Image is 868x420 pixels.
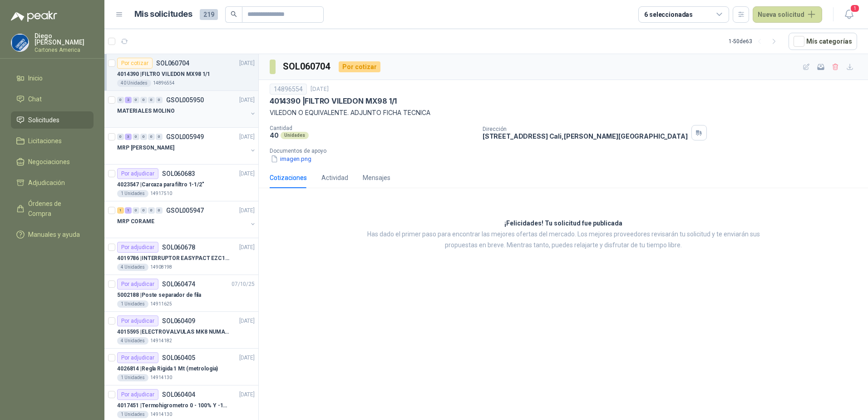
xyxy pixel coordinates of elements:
p: SOL060683 [162,170,195,177]
img: Logo peakr [11,11,57,22]
button: imagen.png [270,154,312,164]
p: SOL060474 [162,281,195,287]
p: 4019786 | INTERRUPTOR EASYPACT EZC100N3040C 40AMP 25K SCHNEIDER [117,254,230,263]
div: Por adjudicar [117,352,158,363]
p: GSOL005947 [166,207,204,214]
p: 14914130 [150,411,172,418]
a: Órdenes de Compra [11,195,94,222]
a: 0 3 0 0 0 0 GSOL005949[DATE] MRP [PERSON_NAME] [117,131,256,160]
div: 0 [117,134,124,140]
span: Manuales y ayuda [28,230,80,240]
span: 1 [850,4,860,13]
p: 40 [270,131,279,139]
div: 0 [133,97,139,103]
p: 14917510 [150,190,172,197]
p: 14914130 [150,374,172,381]
div: Por adjudicar [117,279,158,290]
p: SOL060404 [162,391,195,398]
p: MRP [PERSON_NAME] [117,144,174,152]
p: 14911625 [150,300,172,308]
a: Manuales y ayuda [11,226,94,243]
div: 0 [148,97,155,103]
span: Adjudicación [28,178,65,188]
div: Por adjudicar [117,168,158,179]
div: 1 Unidades [117,190,148,197]
div: 3 [125,134,132,140]
div: 0 [133,207,139,214]
p: SOL060704 [156,60,189,66]
p: [DATE] [239,206,255,215]
span: Inicio [28,73,43,83]
p: SOL060678 [162,244,195,250]
a: Adjudicación [11,174,94,191]
p: [STREET_ADDRESS] Cali , [PERSON_NAME][GEOGRAPHIC_DATA] [483,132,688,140]
a: Por adjudicarSOL060683[DATE] 4023547 |Carcaza para filtro 1-1/2"1 Unidades14917510 [104,165,258,201]
a: Negociaciones [11,153,94,170]
p: 4014390 | FILTRO VILEDON MX98 1/1 [117,70,210,79]
p: SOL060409 [162,318,195,324]
p: Has dado el primer paso para encontrar las mejores ofertas del mercado. Los mejores proveedores r... [355,229,772,251]
p: 07/10/25 [232,280,255,289]
a: Solicitudes [11,111,94,129]
a: Inicio [11,70,94,87]
p: 4017451 | Termohigrometro 0 - 100% Y -10 - 50 ºs C [117,401,230,410]
button: Nueva solicitud [753,6,822,23]
div: 0 [117,97,124,103]
p: VILEDON O EQUIVALENTE. ADJUNTO FICHA TECNICA [270,108,857,118]
div: 0 [156,207,163,214]
div: 1 [117,207,124,214]
div: 1 Unidades [117,411,148,418]
div: 1 [125,207,132,214]
span: 219 [200,9,218,20]
a: Por adjudicarSOL060405[DATE] 4026814 |Regla Rigida 1 Mt (metrologia)1 Unidades14914130 [104,349,258,385]
p: Documentos de apoyo [270,148,864,154]
p: [DATE] [239,354,255,362]
div: 0 [148,207,155,214]
a: Por adjudicarSOL060409[DATE] 4015595 |ELECTROVALVULAS MK8 NUMATICS4 Unidades14914182 [104,312,258,349]
a: Por adjudicarSOL06047407/10/25 5002188 |Poste separador de fila1 Unidades14911625 [104,275,258,312]
div: Por adjudicar [117,315,158,326]
span: Negociaciones [28,157,70,167]
p: 14914182 [150,337,172,345]
div: 0 [140,97,147,103]
div: 0 [156,97,163,103]
div: 4 Unidades [117,264,148,271]
p: [DATE] [239,59,255,68]
h3: ¡Felicidades! Tu solicitud fue publicada [504,218,622,229]
p: 4026814 | Regla Rigida 1 Mt (metrologia) [117,365,218,373]
p: Dirección [483,126,688,132]
p: SOL060405 [162,355,195,361]
div: 6 seleccionadas [644,10,693,20]
p: [DATE] [239,390,255,399]
div: 0 [140,207,147,214]
div: 1 - 50 de 63 [729,34,781,49]
a: Por adjudicarSOL060678[DATE] 4019786 |INTERRUPTOR EASYPACT EZC100N3040C 40AMP 25K SCHNEIDER4 Unid... [104,238,258,275]
div: Cotizaciones [270,173,307,183]
div: Por adjudicar [117,389,158,400]
p: Diego [PERSON_NAME] [35,33,94,45]
p: 14908198 [150,264,172,271]
span: Órdenes de Compra [28,199,85,219]
p: 5002188 | Poste separador de fila [117,291,201,300]
h1: Mis solicitudes [134,8,192,21]
p: 4015595 | ELECTROVALVULAS MK8 NUMATICS [117,328,230,336]
p: [DATE] [311,85,329,94]
p: MATERIALES MOLINO [117,107,175,115]
p: Cartones America [35,47,94,53]
p: 4014390 | FILTRO VILEDON MX98 1/1 [270,96,397,106]
button: 1 [841,6,857,23]
a: Por cotizarSOL060704[DATE] 4014390 |FILTRO VILEDON MX98 1/140 Unidades14896554 [104,54,258,91]
div: 0 [133,134,139,140]
span: search [231,11,237,17]
a: Licitaciones [11,132,94,150]
p: [DATE] [239,243,255,252]
div: 0 [156,134,163,140]
p: Cantidad [270,125,475,131]
p: GSOL005950 [166,97,204,103]
p: 4023547 | Carcaza para filtro 1-1/2" [117,180,204,189]
a: Chat [11,90,94,108]
p: MRP CORAME [117,217,154,226]
a: 0 2 0 0 0 0 GSOL005950[DATE] MATERIALES MOLINO [117,95,256,124]
div: 40 Unidades [117,80,151,87]
span: Solicitudes [28,115,59,125]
